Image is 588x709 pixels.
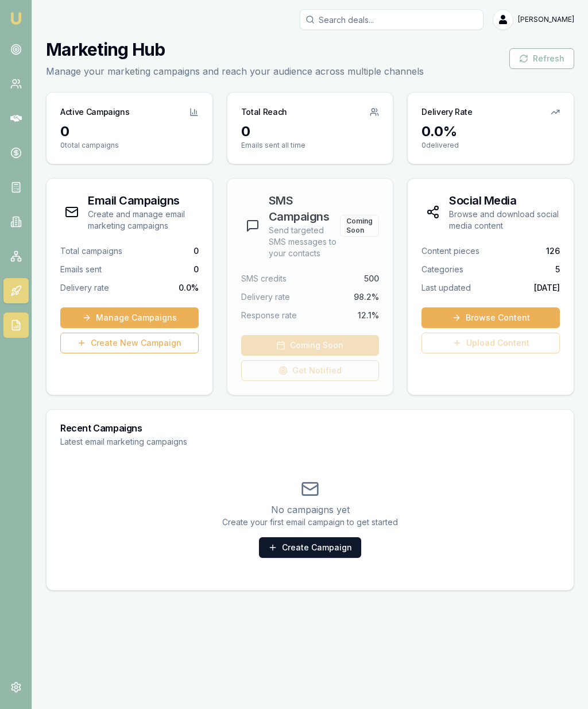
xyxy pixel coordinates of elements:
p: Manage your marketing campaigns and reach your audience across multiple channels [46,64,424,78]
p: Browse and download social media content [449,209,560,232]
span: Last updated [421,282,471,294]
span: 98.2% [354,291,379,303]
p: Create and manage email marketing campaigns [88,209,199,232]
span: 0.0 % [179,282,199,294]
p: 0 delivered [421,141,560,150]
h3: Social Media [449,192,560,209]
span: Total campaigns [60,245,122,257]
span: Delivery rate [241,291,290,303]
span: 0 [194,264,199,275]
h1: Marketing Hub [46,39,424,60]
span: 500 [364,273,379,284]
h3: Recent Campaigns [60,423,560,433]
a: Browse Content [421,307,560,328]
a: Manage Campaigns [60,307,199,328]
span: 5 [555,264,560,275]
div: 0.0 % [421,122,560,141]
p: Create your first email campaign to get started [60,517,560,528]
h3: Active Campaigns [60,106,129,118]
h3: SMS Campaigns [269,192,341,225]
span: 0 [194,245,199,257]
button: Refresh [509,48,574,69]
h3: Total Reach [241,106,287,118]
span: Response rate [241,310,297,321]
span: Delivery rate [60,282,109,294]
span: [PERSON_NAME] [518,15,574,24]
a: Create Campaign [259,537,361,558]
a: Create New Campaign [60,333,199,353]
p: Latest email marketing campaigns [60,436,560,448]
span: 12.1% [358,310,379,321]
p: Emails sent all time [241,141,380,150]
span: 126 [546,245,560,257]
img: emu-icon-u.png [9,11,23,25]
p: Send targeted SMS messages to your contacts [269,225,341,259]
span: Content pieces [421,245,479,257]
h3: Email Campaigns [88,192,199,209]
div: Coming Soon [340,215,379,237]
p: 0 total campaigns [60,141,199,150]
span: Categories [421,264,463,275]
p: No campaigns yet [60,503,560,517]
div: 0 [241,122,380,141]
span: Emails sent [60,264,102,275]
input: Search deals [300,9,483,30]
span: [DATE] [534,282,560,294]
span: SMS credits [241,273,287,284]
div: 0 [60,122,199,141]
h3: Delivery Rate [421,106,472,118]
